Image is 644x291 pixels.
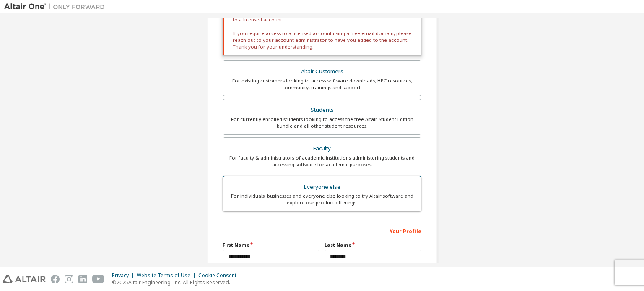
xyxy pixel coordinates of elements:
div: For individuals, businesses and everyone else looking to try Altair software and explore our prod... [228,193,416,206]
img: altair_logo.svg [3,275,46,283]
div: Your Profile [223,224,421,237]
div: Students [228,104,416,116]
img: youtube.svg [92,275,104,283]
div: For currently enrolled students looking to access the free Altair Student Edition bundle and all ... [228,116,416,129]
div: Faculty [228,143,416,155]
div: Website Terms of Use [137,272,198,279]
img: Altair One [4,3,109,11]
p: © 2025 Altair Engineering, Inc. All Rights Reserved. [112,279,241,286]
img: linkedin.svg [78,275,87,283]
div: Altair Customers [228,66,416,77]
div: For existing customers looking to access software downloads, HPC resources, community, trainings ... [228,77,416,91]
div: Privacy [112,272,137,279]
label: First Name [223,242,319,248]
img: instagram.svg [65,275,73,283]
label: Last Name [325,242,421,248]
div: For faculty & administrators of academic institutions administering students and accessing softwa... [228,155,416,168]
div: Everyone else [228,181,416,193]
div: Cookie Consent [198,272,241,279]
img: facebook.svg [51,275,60,283]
